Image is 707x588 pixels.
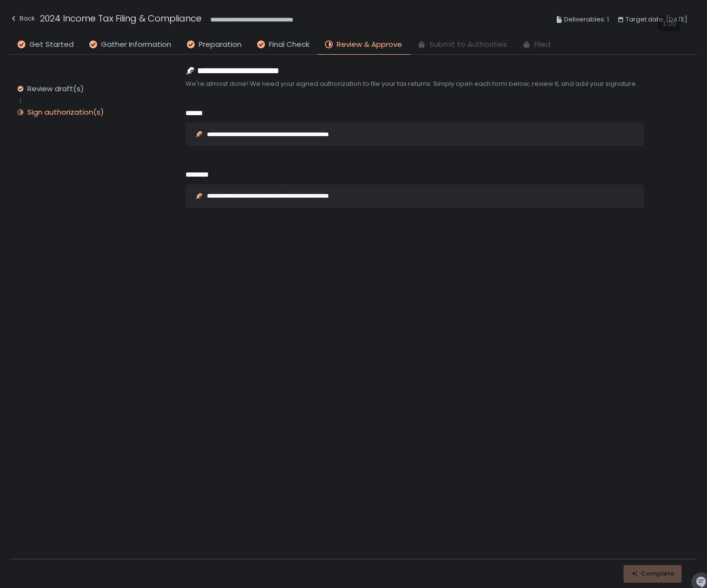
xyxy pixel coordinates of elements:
[27,107,104,117] div: Sign authorization(s)
[40,12,202,25] h1: 2024 Income Tax Filing & Compliance
[27,84,84,94] div: Review draft(s)
[534,39,550,50] span: Filed
[337,39,402,50] span: Review & Approve
[429,39,507,50] span: Submit to Authorities
[10,13,35,24] div: Back
[101,39,171,50] span: Gather Information
[199,39,242,50] span: Preparation
[269,39,309,50] span: Final Check
[10,12,35,28] button: Back
[564,14,609,25] span: Deliverables: 1
[626,14,687,25] span: Target date: [DATE]
[29,39,74,50] span: Get Started
[185,80,644,88] span: We're almost done! We need your signed authorization to file your tax returns. Simply open each f...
